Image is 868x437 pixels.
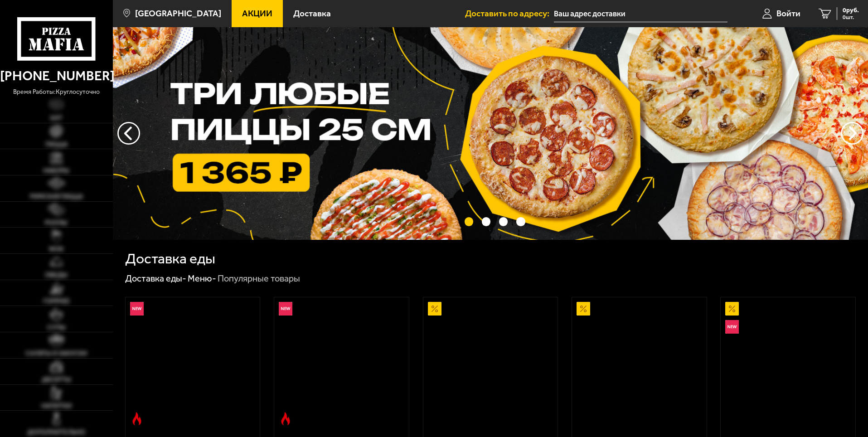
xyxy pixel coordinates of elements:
[130,412,144,426] img: Острое блюдо
[423,297,558,430] a: АкционныйАль-Шам 25 см (тонкое тесто)
[577,302,590,316] img: Акционный
[841,122,863,145] button: предыдущий
[125,273,186,284] a: Доставка еды-
[45,219,68,226] span: Роллы
[41,403,72,409] span: Напитки
[482,217,490,226] button: точки переключения
[725,302,739,316] img: Акционный
[25,350,87,356] span: Салаты и закуски
[274,297,409,430] a: НовинкаОстрое блюдоРимская с мясным ассорти
[45,272,68,278] span: Обеды
[554,5,727,22] input: Ваш адрес доставки
[465,217,473,226] button: точки переключения
[135,9,221,18] span: [GEOGRAPHIC_DATA]
[776,9,800,18] span: Войти
[50,115,63,121] span: Хит
[188,273,216,284] a: Меню-
[130,302,144,316] img: Новинка
[117,122,140,145] button: следующий
[516,217,525,226] button: точки переключения
[293,9,331,18] span: Доставка
[428,302,441,316] img: Акционный
[27,429,85,435] span: Дополнительно
[279,412,292,426] img: Острое блюдо
[721,297,855,430] a: АкционныйНовинкаВсё включено
[218,273,300,285] div: Популярные товары
[572,297,707,430] a: АкционныйПепперони 25 см (толстое с сыром)
[499,217,508,226] button: точки переключения
[42,376,71,383] span: Десерты
[47,324,66,330] span: Супы
[126,297,260,430] a: НовинкаОстрое блюдоРимская с креветками
[242,9,272,18] span: Акции
[725,320,739,334] img: Новинка
[843,15,859,20] span: 0 шт.
[125,252,215,266] h1: Доставка еды
[279,302,292,316] img: Новинка
[43,167,69,174] span: Наборы
[30,193,83,199] span: Римская пицца
[45,141,68,147] span: Пицца
[843,7,859,14] span: 0 руб.
[43,298,70,304] span: Горячее
[465,9,554,18] span: Доставить по адресу:
[49,246,64,252] span: WOK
